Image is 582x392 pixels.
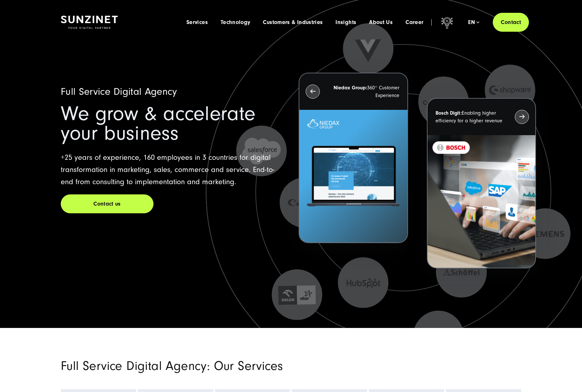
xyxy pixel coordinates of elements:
[493,13,529,32] a: Contact
[436,109,503,125] p: Enabling higher efficiency for a higher revenue
[299,110,407,243] img: Letztes Projekt von Niedax. Ein Laptop auf dem die Niedax Website geöffnet ist, auf blauem Hinter...
[61,360,365,372] h2: Full Service Digital Agency: Our Services
[61,194,153,213] a: Contact us
[369,19,393,26] a: About Us
[331,84,399,99] p: 360° Customer Experience
[61,102,256,145] span: We grow & accelerate your business
[427,98,536,269] button: Bosch Digit:Enabling higher efficiency for a higher revenue recent-project_BOSCH_2024-03
[334,85,367,91] strong: Niedax Group:
[221,19,250,26] a: Technology
[468,19,479,26] div: en
[299,73,408,243] button: Niedax Group:360° Customer Experience Letztes Projekt von Niedax. Ein Laptop auf dem die Niedax W...
[61,86,177,97] span: Full Service Digital Agency
[428,135,535,268] img: recent-project_BOSCH_2024-03
[61,16,118,29] img: SUNZINET Full Service Digital Agentur
[61,151,283,188] p: +25 years of experience, 160 employees in 3 countries for digital transformation in marketing, sa...
[405,19,423,26] a: Career
[263,19,323,26] a: Customers & Industries
[186,19,208,26] a: Services
[436,110,462,116] strong: Bosch Digit:
[335,19,356,26] a: Insights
